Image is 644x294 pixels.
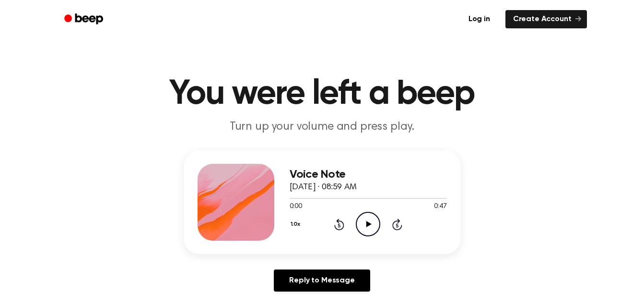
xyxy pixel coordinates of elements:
a: Log in [459,8,500,30]
p: Turn up your volume and press play. [138,119,506,135]
a: Beep [58,10,112,29]
button: 1.0x [290,216,304,233]
a: Create Account [505,10,587,28]
span: 0:47 [434,202,446,212]
span: [DATE] · 08:59 AM [290,183,357,192]
a: Reply to Message [274,269,370,292]
span: 0:00 [290,202,302,212]
h1: You were left a beep [77,77,568,111]
h3: Voice Note [290,168,447,181]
